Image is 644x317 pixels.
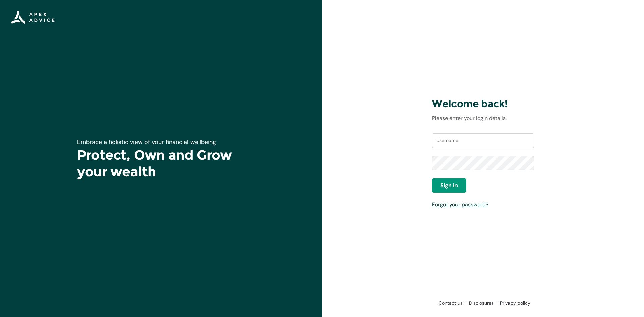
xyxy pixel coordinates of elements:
button: Sign in [432,178,466,193]
span: Sign in [440,181,458,190]
a: Disclosures [466,300,497,306]
a: Forgot your password? [432,201,488,208]
h1: Protect, Own and Grow your wealth [77,147,245,180]
a: Contact us [436,300,466,306]
h3: Welcome back! [432,98,534,110]
input: Username [432,133,534,148]
p: Please enter your login details. [432,114,534,122]
img: Apex Advice Group [11,11,55,24]
span: Embrace a holistic view of your financial wellbeing [77,138,216,146]
a: Privacy policy [497,300,530,306]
